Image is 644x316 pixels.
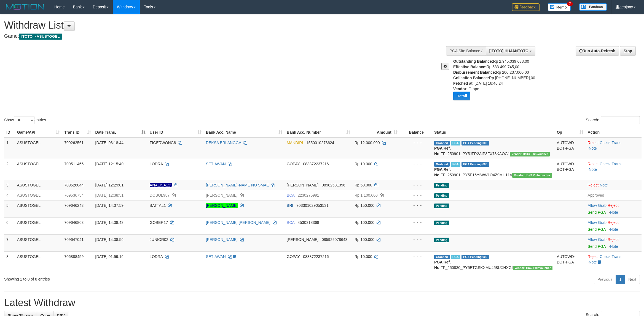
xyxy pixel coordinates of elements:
[600,162,621,166] a: Check Trans
[434,255,450,259] span: Grabbed
[434,193,449,198] span: Pending
[4,274,264,282] div: Showing 1 to 8 of 8 entries
[322,237,347,242] span: Copy 085929078643 to clipboard
[4,138,15,159] td: 1
[434,183,449,188] span: Pending
[512,3,540,11] img: Feedback.jpg
[434,204,449,208] span: Pending
[461,141,489,145] span: PGA Pending
[555,127,586,138] th: Op: activate to sort column ascending
[589,167,597,172] a: Note
[432,251,555,273] td: TF_250830_PY5ETGSKXMU458UXHXGI
[601,116,640,124] input: Search:
[402,193,430,198] div: - - -
[95,254,124,259] span: [DATE] 01:59:16
[206,237,238,242] a: [PERSON_NAME]
[352,127,400,138] th: Amount: activate to sort column ascending
[147,127,204,138] th: User ID: activate to sort column ascending
[4,190,15,200] td: 4
[453,92,470,100] button: Detail
[298,220,319,225] span: Copy 4530318368 to clipboard
[15,234,62,251] td: ASUSTOGEL
[15,190,62,200] td: ASUSTOGEL
[610,210,618,215] a: Note
[512,173,552,178] span: Vendor URL: https://payment5.1velocity.biz
[64,141,84,145] span: 709262561
[610,244,618,249] a: Note
[588,227,606,232] a: Send PGA
[588,237,608,242] span: ·
[434,221,449,225] span: Pending
[586,217,642,234] td: ·
[453,87,466,91] b: Vendor
[588,254,599,259] a: Reject
[402,182,430,188] div: - - -
[206,141,241,145] a: REKSA ERLANGGA
[586,190,642,200] td: Approved
[402,237,430,242] div: - - -
[15,180,62,190] td: ASUSTOGEL
[15,251,62,273] td: ASUSTOGEL
[486,46,535,56] button: [ITOTO] HUJANTOTO
[4,3,46,11] img: MOTION_logo.png
[206,183,269,187] a: [PERSON_NAME]-NAME NO SMAE
[62,127,93,138] th: Trans ID: activate to sort column ascending
[588,210,606,215] a: Send PGA
[303,162,329,166] span: Copy 083872237216 to clipboard
[355,203,374,208] span: Rp 150.000
[402,161,430,167] div: - - -
[95,203,124,208] span: [DATE] 14:37:59
[322,183,345,187] span: Copy 08982581396 to clipboard
[64,193,84,197] span: 709536754
[588,203,607,208] a: Allow Grab
[446,46,486,56] div: PGA Site Balance /
[206,254,226,259] a: SETIAWAN
[588,220,607,225] a: Allow Grab
[4,297,640,308] h1: Latest Withdraw
[4,127,15,138] th: ID
[303,254,329,259] span: Copy 083872237216 to clipboard
[453,70,496,75] b: Disbursement Balance:
[95,193,124,197] span: [DATE] 12:38:51
[402,140,430,145] div: - - -
[206,193,238,197] a: [PERSON_NAME]
[588,141,599,145] a: Reject
[434,238,449,242] span: Pending
[451,162,460,167] span: Marked by aeoheing
[296,203,329,208] span: Copy 703301029053531 to clipboard
[19,34,62,40] span: ITOTO > ASUSTOGEL
[355,141,380,145] span: Rp 12.000.000
[355,237,374,242] span: Rp 100.000
[15,159,62,180] td: ASUSTOGEL
[513,266,552,270] span: Vendor URL: https://payment5.1velocity.biz
[287,203,293,208] span: BRI
[586,234,642,251] td: ·
[608,220,619,225] a: Reject
[434,260,451,270] b: PGA Ref. No:
[4,217,15,234] td: 6
[4,180,15,190] td: 3
[64,162,84,166] span: 709511465
[287,193,294,197] span: BCA
[95,141,124,145] span: [DATE] 03:18:44
[620,46,636,56] a: Stop
[287,162,300,166] span: GOPAY
[555,138,586,159] td: AUTOWD-BOT-PGA
[586,138,642,159] td: · ·
[15,217,62,234] td: ASUSTOGEL
[400,127,432,138] th: Balance
[453,81,473,86] b: Fetched at
[287,220,294,225] span: BCA
[150,254,163,259] span: LODRA
[453,65,487,69] b: Effective Balance:
[589,146,597,150] a: Note
[64,203,84,208] span: 709646243
[586,200,642,217] td: ·
[64,220,84,225] span: 709646863
[4,34,424,39] h4: Game:
[355,162,372,166] span: Rp 10.000
[287,141,303,145] span: MANDIRI
[4,251,15,273] td: 8
[453,59,538,105] div: Rp 2.945.039.638,00 Rp 533.499.745,00 Rp 200.237.000,00 Rp [PHONE_NUMBER],00 : [DATE] 16:46:24 : ...
[453,59,493,64] b: Outstanding Balance:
